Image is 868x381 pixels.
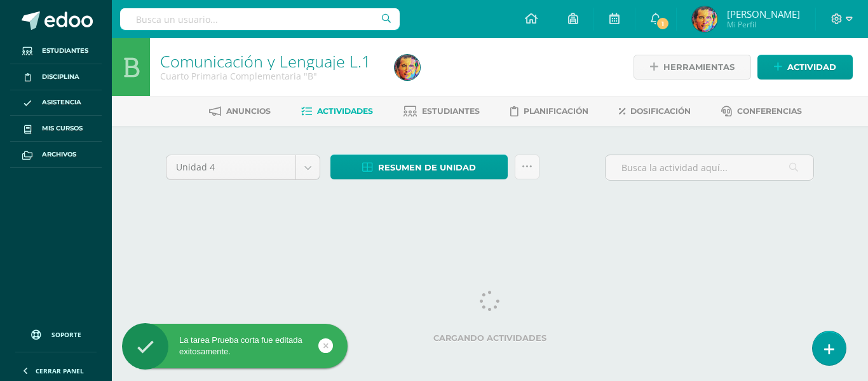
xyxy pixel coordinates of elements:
a: Estudiantes [10,38,102,64]
img: 6189efe1154869782297a4f5131f6e1d.png [395,55,420,80]
span: 1 [656,17,670,31]
a: Herramientas [634,55,751,80]
a: Soporte [15,317,97,349]
a: Anuncios [209,101,271,121]
span: Planificación [524,106,588,116]
div: Cuarto Primaria Complementaria 'B' [160,70,379,82]
span: Anuncios [226,106,271,116]
a: Resumen de unidad [330,155,508,179]
span: Herramientas [663,55,735,79]
span: Asistencia [42,97,81,107]
a: Comunicación y Lenguaje L.1 [160,50,370,72]
span: Actividades [317,106,373,116]
div: La tarea Prueba corta fue editada exitosamente. [122,335,348,357]
span: Archivos [42,149,76,160]
a: Unidad 4 [166,155,320,179]
span: Resumen de unidad [378,156,476,179]
span: Disciplina [42,72,79,82]
span: Mis cursos [42,123,83,134]
span: Estudiantes [42,46,88,56]
a: Planificación [510,101,588,121]
span: Estudiantes [422,106,480,116]
img: 6189efe1154869782297a4f5131f6e1d.png [692,6,717,32]
a: Conferencias [721,101,802,121]
span: Dosificación [630,106,691,116]
a: Actividad [757,55,853,80]
input: Busca un usuario... [120,8,400,30]
span: Cerrar panel [36,366,84,375]
a: Mis cursos [10,116,102,142]
h1: Comunicación y Lenguaje L.1 [160,52,379,70]
span: Unidad 4 [176,155,286,179]
span: Mi Perfil [727,19,800,30]
label: Cargando actividades [166,333,814,343]
a: Estudiantes [403,101,480,121]
span: Conferencias [737,106,802,116]
a: Disciplina [10,64,102,90]
a: Dosificación [619,101,691,121]
input: Busca la actividad aquí... [606,155,813,180]
span: Soporte [51,330,81,339]
a: Asistencia [10,90,102,116]
a: Actividades [301,101,373,121]
span: Actividad [787,55,836,79]
span: [PERSON_NAME] [727,8,800,20]
a: Archivos [10,142,102,168]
